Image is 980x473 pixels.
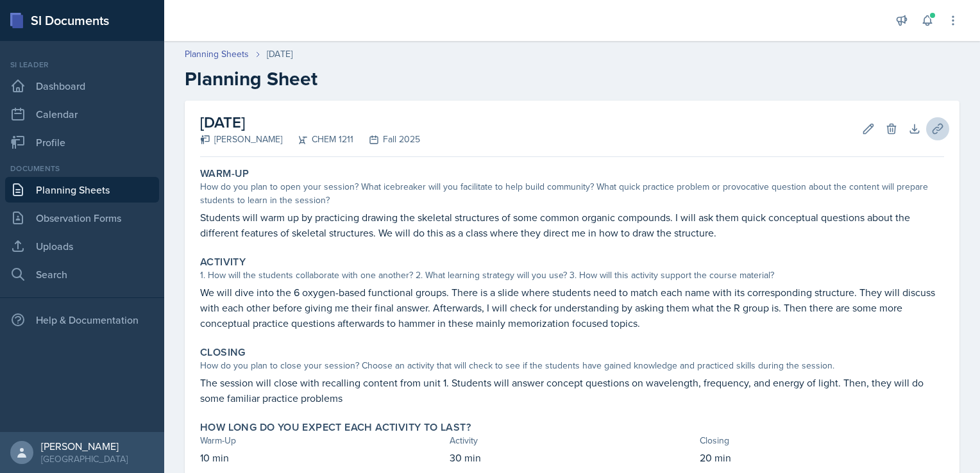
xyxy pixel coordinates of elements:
a: Calendar [5,101,159,127]
h2: [DATE] [200,111,420,134]
div: [PERSON_NAME] [41,440,128,452]
div: [GEOGRAPHIC_DATA] [41,452,128,465]
a: Planning Sheets [5,177,159,203]
label: Closing [200,346,246,359]
a: Dashboard [5,73,159,99]
div: Activity [450,434,694,447]
p: We will dive into the 6 oxygen-based functional groups. There is a slide where students need to m... [200,285,944,331]
p: The session will close with recalling content from unit 1. Students will answer concept questions... [200,375,944,406]
div: How do you plan to open your session? What icebreaker will you facilitate to help build community... [200,180,944,207]
div: Closing [700,434,944,447]
div: CHEM 1211 [282,133,353,146]
a: Uploads [5,233,159,259]
label: How long do you expect each activity to last? [200,421,471,434]
h2: Planning Sheet [185,67,959,90]
a: Observation Forms [5,205,159,231]
a: Planning Sheets [185,47,249,61]
div: Si leader [5,59,159,71]
div: Documents [5,163,159,174]
div: 1. How will the students collaborate with one another? 2. What learning strategy will you use? 3.... [200,269,944,282]
div: How do you plan to close your session? Choose an activity that will check to see if the students ... [200,359,944,372]
p: 20 min [700,450,944,465]
label: Activity [200,256,246,269]
label: Warm-Up [200,167,249,180]
p: Students will warm up by practicing drawing the skeletal structures of some common organic compou... [200,210,944,240]
a: Profile [5,129,159,155]
div: [DATE] [267,47,292,61]
div: Warm-Up [200,434,444,447]
p: 10 min [200,450,444,465]
div: Fall 2025 [353,133,420,146]
a: Search [5,261,159,287]
div: [PERSON_NAME] [200,133,282,146]
div: Help & Documentation [5,307,159,333]
p: 30 min [450,450,694,465]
